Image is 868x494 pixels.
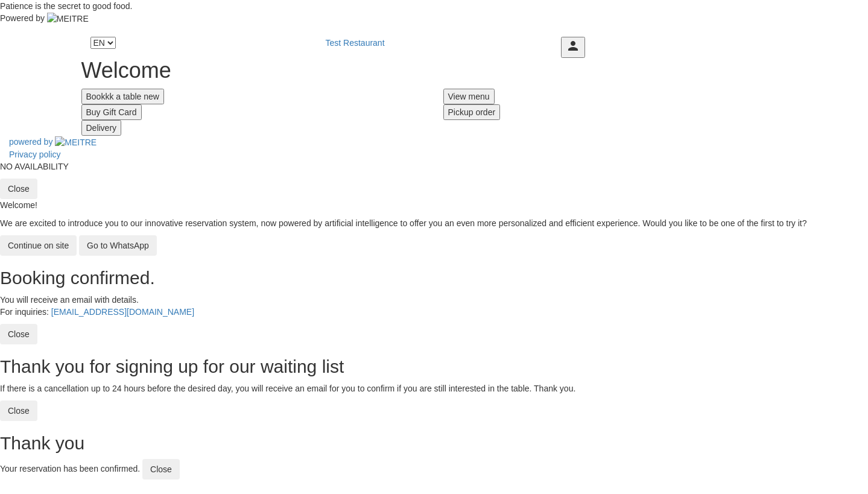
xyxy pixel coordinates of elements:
[81,37,787,83] h1: Welcome
[79,235,157,256] button: Go to WhatsApp
[55,136,97,148] img: MEITRE
[9,137,52,147] span: powered by
[443,104,501,120] button: Pickup order
[9,150,61,159] a: Privacy policy
[81,120,122,136] button: Delivery
[9,137,97,147] a: powered by
[51,307,194,317] a: [EMAIL_ADDRESS][DOMAIN_NAME]
[81,104,142,120] button: Buy Gift Card
[561,37,585,58] button: person
[566,39,580,53] i: person
[443,89,495,104] button: View menu
[326,38,385,48] a: Test Restaurant
[142,459,180,480] button: Close
[81,89,164,104] button: Bookkk a table new
[47,13,89,25] img: MEITRE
